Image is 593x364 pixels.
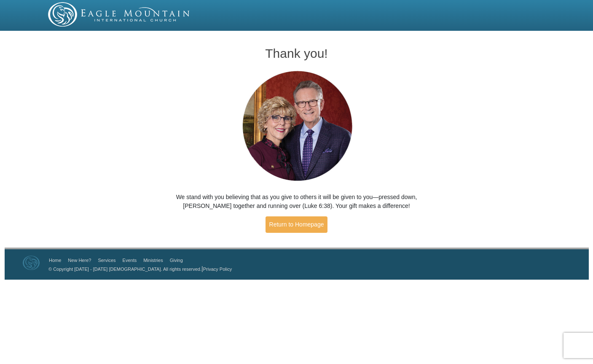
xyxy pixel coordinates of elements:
[153,193,440,210] p: We stand with you believing that as you give to others it will be given to you—pressed down, [PER...
[68,258,91,263] a: New Here?
[46,264,232,273] p: |
[153,46,440,60] h1: Thank you!
[49,258,61,263] a: Home
[170,258,183,263] a: Giving
[23,256,40,270] img: Eagle Mountain International Church
[48,2,191,27] img: EMIC
[98,258,115,263] a: Services
[123,258,137,263] a: Events
[234,68,359,184] img: Pastors George and Terri Pearsons
[203,267,232,272] a: Privacy Policy
[266,216,328,233] a: Return to Homepage
[48,267,201,272] a: © Copyright [DATE] - [DATE] [DEMOGRAPHIC_DATA]. All rights reserved.
[143,258,163,263] a: Ministries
